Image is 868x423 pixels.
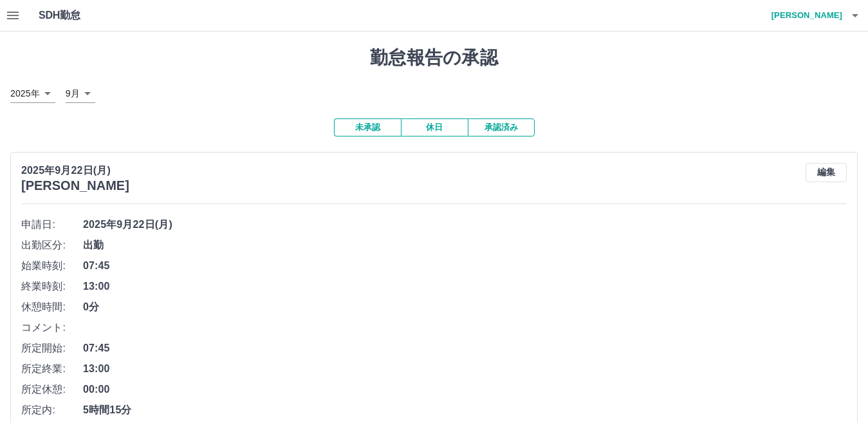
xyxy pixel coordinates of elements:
span: 出勤 [83,238,847,253]
span: 終業時刻: [21,279,83,294]
div: 9月 [66,84,95,103]
span: 所定内: [21,402,83,418]
span: 申請日: [21,217,83,232]
h1: 勤怠報告の承認 [10,47,858,69]
span: 13:00 [83,279,847,294]
span: 所定休憩: [21,382,83,397]
span: 0分 [83,299,847,315]
span: 07:45 [83,258,847,274]
button: 承認済み [468,118,535,136]
span: 13:00 [83,361,847,377]
span: 07:45 [83,341,847,356]
span: 所定開始: [21,341,83,356]
div: 2025年 [10,84,55,103]
span: 5時間15分 [83,402,847,418]
button: 未承認 [334,118,401,136]
span: コメント: [21,320,83,335]
span: 00:00 [83,382,847,397]
p: 2025年9月22日(月) [21,163,129,178]
h3: [PERSON_NAME] [21,178,129,193]
span: 2025年9月22日(月) [83,217,847,232]
span: 始業時刻: [21,258,83,274]
span: 休憩時間: [21,299,83,315]
button: 休日 [401,118,468,136]
span: 所定終業: [21,361,83,377]
span: 出勤区分: [21,238,83,253]
button: 編集 [806,163,847,182]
